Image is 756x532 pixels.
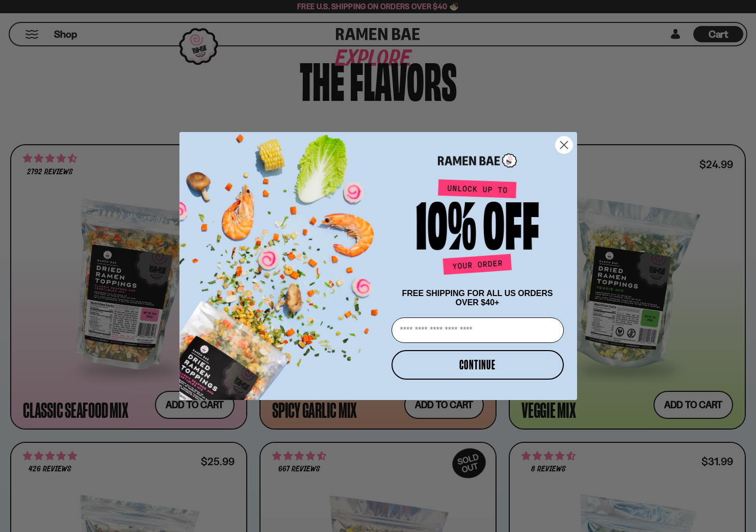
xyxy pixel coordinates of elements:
img: Unlock up to 10% off [414,179,541,279]
img: ce7035ce-2e49-461c-ae4b-8ade7372f32c.png [179,123,387,400]
button: CONTINUE [392,350,564,380]
img: Ramen Bae Logo [438,152,517,169]
button: Close dialog [555,136,573,154]
span: FREE SHIPPING FOR ALL US ORDERS OVER $40+ [402,289,553,307]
